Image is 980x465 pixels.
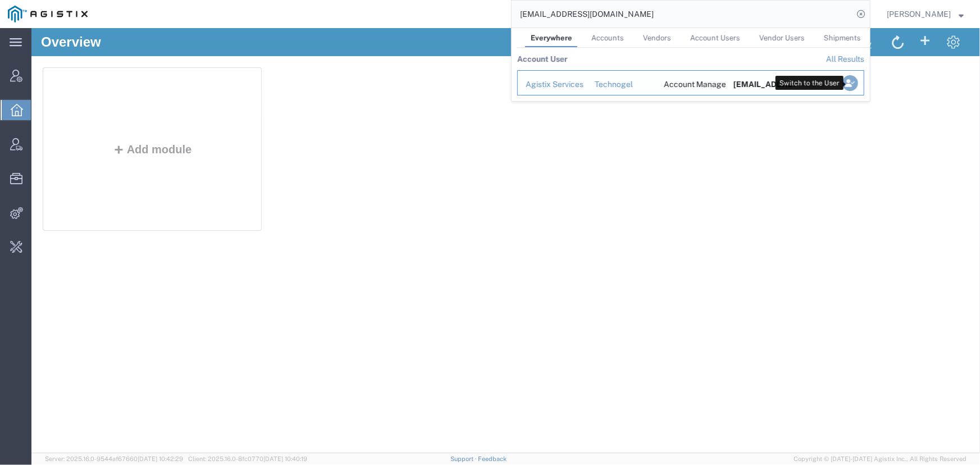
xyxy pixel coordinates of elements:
span: [DATE] 10:42:29 [138,455,183,462]
span: [DATE] 10:40:19 [263,455,307,462]
div: offline@technogel.com [733,79,787,90]
table: Search Results [517,48,870,101]
span: Server: 2025.16.0-9544af67660 [45,455,183,462]
span: [EMAIL_ADDRESS][DOMAIN_NAME] [733,80,874,89]
div: Active [803,79,828,90]
span: Jenneffer Jahraus [887,8,951,20]
a: Feedback [478,455,507,462]
span: Vendor Users [759,34,805,42]
span: Shipments [824,34,861,42]
span: Account Users [690,34,740,42]
span: Vendors [643,34,671,42]
img: logo [8,6,88,22]
a: Support [450,455,478,462]
iframe: FS Legacy Container [31,28,980,453]
span: Everywhere [531,34,572,42]
span: Copyright © [DATE]-[DATE] Agistix Inc., All Rights Reserved [794,454,967,464]
input: Search for shipment number, reference number [512,1,853,28]
button: Add module [78,115,164,127]
span: Accounts [591,34,624,42]
div: Technogel [595,79,649,90]
div: Agistix Services [526,79,579,90]
div: Account Manager [664,79,718,90]
th: Account User [517,48,568,70]
button: [PERSON_NAME] [886,7,964,21]
span: Client: 2025.16.0-8fc0770 [188,455,307,462]
a: View all account users found by criterion [826,54,864,63]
